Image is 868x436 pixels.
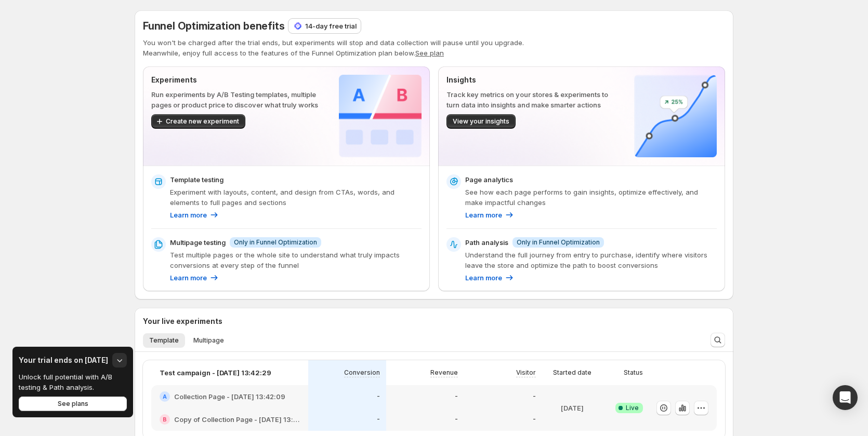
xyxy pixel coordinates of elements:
[163,393,167,400] h2: A
[465,210,502,220] p: Learn more
[377,415,380,424] p: -
[305,21,357,31] p: 14-day free trial
[533,392,536,401] p: -
[170,174,223,185] p: Template testing
[553,369,591,377] p: Started date
[19,397,127,411] button: See plans
[455,415,458,424] p: -
[151,114,245,129] button: Create new experiment
[58,400,88,408] span: See plans
[193,336,224,345] span: Multipage
[833,385,858,410] div: Open Intercom Messenger
[160,367,271,378] p: Test campaign - [DATE] 13:42:29
[170,210,219,220] a: Learn more
[377,392,380,401] p: -
[430,369,458,377] p: Revenue
[465,237,508,248] p: Path analysis
[446,114,516,129] button: View your insights
[151,75,322,85] p: Experiments
[561,403,584,413] p: [DATE]
[533,415,536,424] p: -
[19,372,120,392] p: Unlock full potential with A/B testing & Path analysis.
[170,250,422,270] p: Test multiple pages or the whole site to understand what truly impacts conversions at every step ...
[143,37,725,48] p: You won't be charged after the trial ends, but experiments will stop and data collection will pau...
[465,210,515,220] a: Learn more
[170,237,226,248] p: Multipage testing
[143,20,284,32] span: Funnel Optimization benefits
[234,238,317,247] span: Only in Funnel Optimization
[151,89,322,110] p: Run experiments by A/B Testing templates, multiple pages or product price to discover what truly ...
[149,336,179,345] span: Template
[711,333,725,347] button: Search and filter results
[170,210,207,220] p: Learn more
[465,272,515,283] a: Learn more
[143,316,222,326] h3: Your live experiments
[516,369,536,377] p: Visitor
[465,187,717,208] p: See how each page performs to gain insights, optimize effectively, and make impactful changes
[170,272,207,283] p: Learn more
[143,48,725,58] p: Meanwhile, enjoy full access to the features of the Funnel Optimization plan below.
[19,355,108,365] h3: Your trial ends on [DATE]
[344,369,380,377] p: Conversion
[446,75,617,85] p: Insights
[170,187,422,208] p: Experiment with layouts, content, and design from CTAs, words, and elements to full pages and sec...
[453,117,509,126] span: View your insights
[624,369,643,377] p: Status
[174,414,300,425] h2: Copy of Collection Page - [DATE] 13:42:09
[446,89,617,110] p: Track key metrics on your stores & experiments to turn data into insights and make smarter actions
[626,404,639,412] span: Live
[293,21,303,31] img: 14-day free trial
[634,75,717,157] img: Insights
[415,49,444,57] button: See plan
[170,272,219,283] a: Learn more
[517,238,600,247] span: Only in Funnel Optimization
[465,272,502,283] p: Learn more
[339,75,422,157] img: Experiments
[465,250,717,270] p: Understand the full journey from entry to purchase, identify where visitors leave the store and o...
[174,391,285,402] h2: Collection Page - [DATE] 13:42:09
[455,392,458,401] p: -
[166,117,239,126] span: Create new experiment
[163,416,167,423] h2: B
[465,174,513,185] p: Page analytics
